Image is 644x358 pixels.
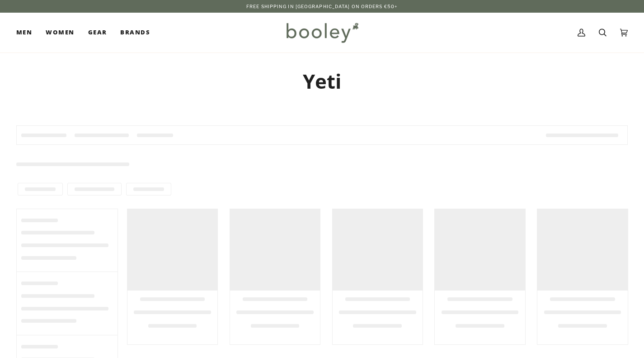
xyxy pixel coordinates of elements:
[16,28,32,37] span: Men
[120,28,150,37] span: Brands
[81,13,114,53] a: Gear
[282,19,362,46] img: Booley
[88,28,107,37] span: Gear
[16,13,39,53] a: Men
[46,28,74,37] span: Women
[113,13,157,53] a: Brands
[39,13,81,53] a: Women
[16,69,628,94] h1: Yeti
[246,3,398,10] p: Free Shipping in [GEOGRAPHIC_DATA] on Orders €50+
